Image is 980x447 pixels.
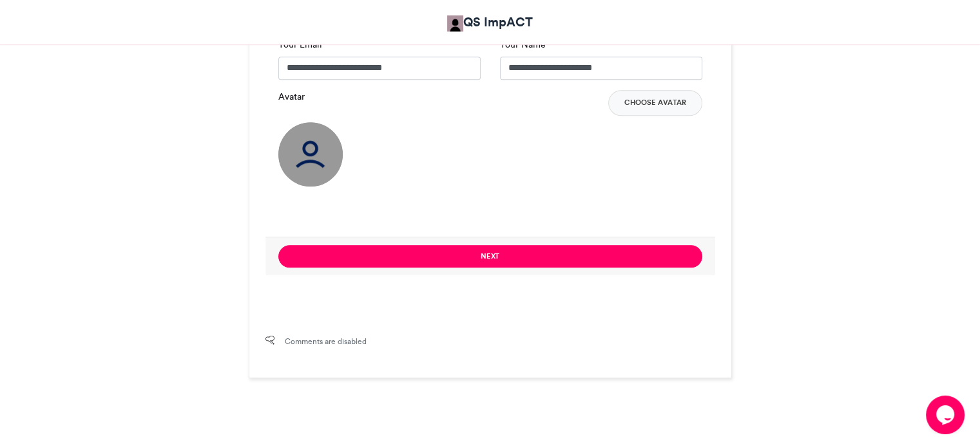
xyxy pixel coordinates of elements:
label: Your Email [278,38,325,51]
button: Choose Avatar [608,90,702,116]
label: Your Name [500,38,549,51]
label: Avatar [278,90,305,104]
img: user_circle.png [278,122,343,187]
button: Next [278,245,702,268]
span: Comments are disabled [285,336,367,347]
iframe: chat widget [926,396,967,434]
img: QS ImpACT QS ImpACT [447,15,463,32]
a: QS ImpACT [447,13,533,32]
